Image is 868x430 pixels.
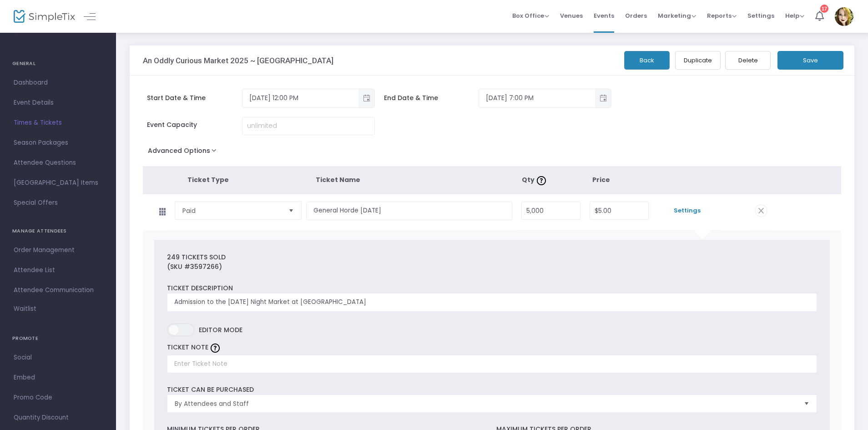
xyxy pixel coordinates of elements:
img: question-mark [211,344,220,353]
span: Social [14,352,102,364]
span: Attendee Communication [14,284,102,296]
span: Event Capacity [147,120,242,130]
button: Toggle popup [358,89,374,107]
span: By Attendees and Staff [175,399,797,408]
img: question-mark [537,176,546,185]
input: Select date & time [479,91,595,106]
span: [GEOGRAPHIC_DATA] Items [14,177,102,189]
span: Embed [14,372,102,384]
span: Settings [658,206,717,215]
span: Orders [625,4,647,27]
button: Select [285,202,298,219]
button: Duplicate [675,51,721,70]
span: Qty [522,175,548,184]
button: Delete [725,51,771,70]
span: Quantity Discount [14,412,102,424]
input: Price [590,202,648,219]
span: Venues [560,4,583,27]
span: Events [594,4,614,27]
input: Enter ticket description [167,293,817,312]
span: Attendee Questions [14,157,102,169]
span: Box Office [512,11,549,20]
input: Enter a ticket type name. e.g. General Admission [306,202,512,220]
span: Promo Code [14,392,102,404]
input: Enter Ticket Note [167,355,817,374]
button: Toggle popup [595,89,611,107]
label: TICKET NOTE [167,343,208,352]
span: Paid [182,206,281,215]
span: Dashboard [14,77,102,89]
span: Order Management [14,244,102,256]
span: Editor mode [199,324,242,336]
input: Select date & time [242,91,358,106]
h3: An Oddly Curious Market 2025 ~ [GEOGRAPHIC_DATA] [143,56,333,65]
span: Waitlist [14,304,36,314]
input: unlimited [242,117,374,135]
span: Price [592,175,610,184]
label: 249 Tickets sold [167,253,226,262]
button: Save [777,51,843,70]
span: Settings [747,4,774,27]
button: Advanced Options [143,144,225,161]
span: Help [785,11,804,20]
h4: GENERAL [12,55,104,73]
span: End Date & Time [384,93,479,103]
span: Ticket Type [187,175,229,184]
span: Special Offers [14,197,102,209]
span: Reports [707,11,737,20]
span: Ticket Name [316,175,360,184]
span: Event Details [14,97,102,109]
h4: MANAGE ATTENDEES [12,222,104,240]
label: Ticket Description [167,283,233,293]
span: Marketing [658,11,696,20]
label: (SKU #3597266) [167,262,222,272]
span: Attendee List [14,264,102,276]
span: Start Date & Time [147,93,242,103]
span: Times & Tickets [14,117,102,129]
span: Season Packages [14,137,102,149]
h4: PROMOTE [12,329,104,348]
button: Back [624,51,670,70]
div: 17 [820,5,828,13]
label: Ticket can be purchased [167,385,254,395]
button: Select [800,395,813,412]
